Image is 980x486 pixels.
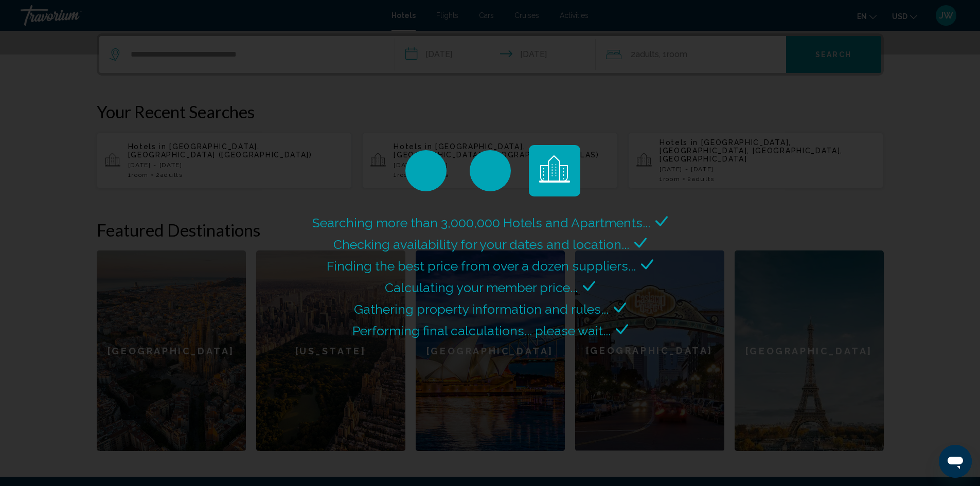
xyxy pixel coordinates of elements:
[385,280,578,295] span: Calculating your member price...
[327,258,636,274] span: Finding the best price from over a dozen suppliers...
[312,215,650,230] span: Searching more than 3,000,000 Hotels and Apartments...
[939,445,972,478] iframe: Button to launch messaging window
[354,301,609,317] span: Gathering property information and rules...
[352,323,611,338] span: Performing final calculations... please wait...
[333,237,629,252] span: Checking availability for your dates and location...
